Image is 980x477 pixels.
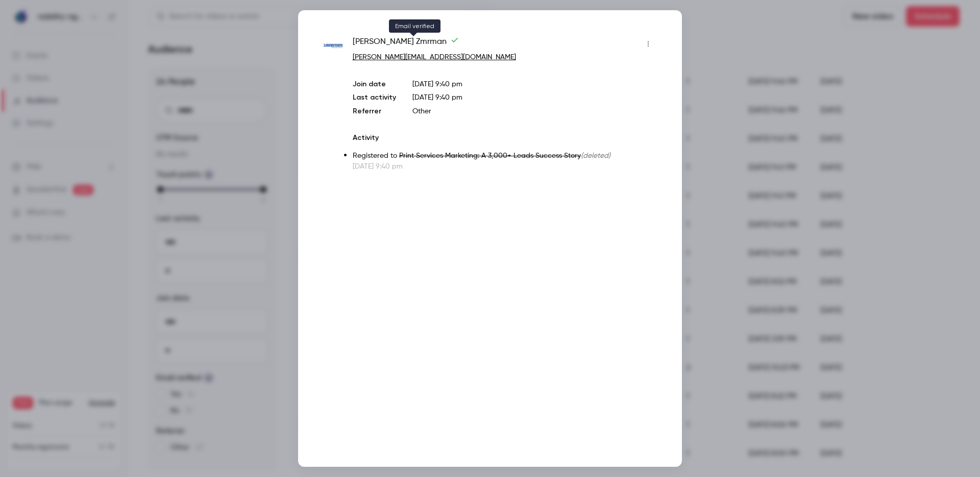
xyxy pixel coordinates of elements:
[412,106,656,116] p: Other
[353,79,396,89] p: Join date
[412,79,656,89] p: [DATE] 9:40 pm
[353,36,459,52] span: [PERSON_NAME] Zmrman
[353,92,396,103] p: Last activity
[353,151,656,161] p: Registered to
[353,54,516,61] a: [PERSON_NAME][EMAIL_ADDRESS][DOMAIN_NAME]
[324,37,342,56] img: zmrman.com
[353,133,656,143] p: Activity
[353,161,656,172] p: [DATE] 9:40 pm
[353,106,396,116] p: Referrer
[412,94,462,101] span: [DATE] 9:40 pm
[399,152,581,159] span: Print Services Marketing: A 3,000+ Leads Success Story
[581,152,610,159] span: (deleted)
